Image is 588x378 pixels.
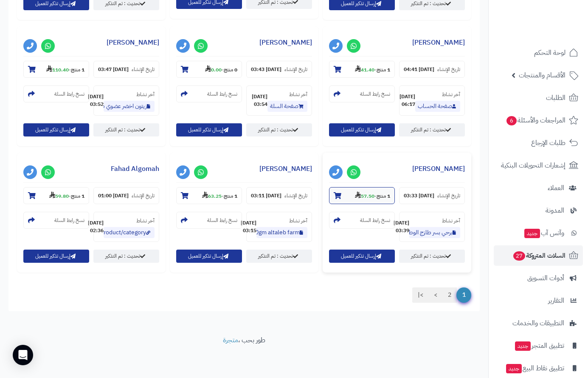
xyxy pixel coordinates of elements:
[329,212,395,229] section: نسخ رابط السلة
[246,250,312,263] a: تحديث : تم التذكير
[494,178,583,198] a: العملاء
[546,205,564,216] span: المدونة
[512,317,564,329] span: التطبيقات والخدمات
[136,217,155,225] small: آخر نشاط
[224,192,237,200] strong: 1 منتج
[494,133,583,153] a: طلبات الإرجاع
[404,66,434,73] strong: [DATE] 04:41
[54,91,84,98] small: نسخ رابط السلة
[546,92,565,104] span: الطلبات
[442,287,457,303] a: 2
[132,66,155,73] small: تاريخ الإنشاء
[524,229,540,238] span: جديد
[71,66,84,74] strong: 1 منتج
[132,192,155,199] small: تاريخ الإنشاء
[355,191,390,200] small: -
[176,212,242,229] section: نسخ رابط السلة
[494,268,583,288] a: أدوات التسويق
[23,212,89,229] section: نسخ رابط السلة
[284,192,307,199] small: تاريخ الإنشاء
[501,159,565,171] span: إشعارات التحويلات البنكية
[251,93,267,108] strong: [DATE] 03:54
[360,217,390,224] small: نسخ رابط السلة
[23,123,89,136] button: إرسال تذكير للعميل
[534,47,565,59] span: لوحة التحكم
[23,187,89,204] section: 1 منتج-59.80
[207,217,237,224] small: نسخ رابط السلة
[412,37,465,48] a: [PERSON_NAME]
[88,93,104,108] strong: [DATE] 03:52
[494,155,583,176] a: إشعارات التحويلات البنكية
[207,91,237,98] small: نسخ رابط السلة
[205,66,222,74] strong: 0.00
[259,164,312,174] a: [PERSON_NAME]
[251,66,281,73] strong: [DATE] 03:43
[136,91,155,98] small: آخر نشاط
[514,340,564,352] span: تطبيق المتجر
[494,43,583,63] a: لوحة التحكم
[494,335,583,356] a: تطبيق المتجرجديد
[23,61,89,78] section: 1 منتج-110.40
[494,223,583,243] a: وآتس آبجديد
[49,191,84,200] small: -
[377,192,390,200] strong: 1 منتج
[404,192,434,199] strong: [DATE] 03:33
[284,66,307,73] small: تاريخ الإنشاء
[329,123,395,136] button: إرسال تذكير للعميل
[355,65,390,74] small: -
[400,93,415,108] strong: [DATE] 06:17
[259,37,312,48] a: [PERSON_NAME]
[523,227,564,239] span: وآتس آب
[71,192,84,200] strong: 1 منتج
[355,66,374,74] strong: 41.40
[23,250,89,263] button: إرسال تذكير للعميل
[494,200,583,221] a: المدونة
[360,91,390,98] small: نسخ رابط السلة
[442,91,460,98] small: آخر نشاط
[329,61,395,78] section: 1 منتج-41.40
[530,23,580,41] img: logo-2.png
[23,85,89,102] section: نسخ رابط السلة
[246,123,312,136] a: تحديث : تم التذكير
[88,219,104,234] strong: [DATE] 02:36
[93,250,159,263] a: تحديث : تم التذكير
[412,164,465,174] a: [PERSON_NAME]
[519,69,565,81] span: الأقسام والمنتجات
[548,295,564,307] span: التقارير
[223,335,238,345] a: متجرة
[377,66,390,74] strong: 1 منتج
[202,192,222,200] strong: 63.25
[394,219,409,234] strong: [DATE] 03:39
[329,187,395,204] section: 1 منتج-57.50
[104,101,155,112] a: زيتون اخضر عضوي طازج 1 كجم الوطنية
[437,192,460,199] small: تاريخ الإنشاء
[513,251,525,261] span: 27
[399,123,465,136] a: تحديث : تم التذكير
[49,192,69,200] strong: 59.80
[241,219,256,234] strong: [DATE] 03:15
[355,192,374,200] strong: 57.50
[531,137,565,149] span: طلبات الإرجاع
[428,287,443,303] a: >
[506,116,517,125] span: 6
[494,313,583,333] a: التطبيقات والخدمات
[512,250,565,261] span: السلات المتروكة
[456,287,471,303] span: 1
[548,182,564,194] span: العملاء
[205,65,237,74] small: -
[442,217,460,225] small: آخر نشاط
[399,250,465,263] a: تحديث : تم التذكير
[176,61,242,78] section: 0 منتج-0.00
[54,217,84,224] small: نسخ رابط السلة
[251,192,281,199] strong: [DATE] 03:11
[256,227,307,238] a: organic chicken 700 900gm altaleb farm
[527,272,564,284] span: أدوات التسويق
[224,66,237,74] strong: 0 منتج
[98,192,129,199] strong: [DATE] 01:00
[104,227,155,238] a: product/category
[176,187,242,204] section: 1 منتج-63.25
[494,110,583,131] a: المراجعات والأسئلة6
[111,164,159,174] a: Fahad Algomah
[329,250,395,263] button: إرسال تذكير للعميل
[506,114,565,126] span: المراجعات والأسئلة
